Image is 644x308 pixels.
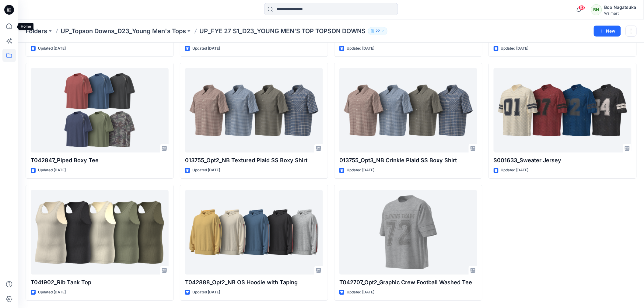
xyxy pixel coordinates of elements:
p: Updated [DATE] [38,45,66,52]
a: S001633_Sweater Jersey [494,68,632,152]
p: S001633_Sweater Jersey [494,156,632,165]
p: 22 [376,28,380,34]
p: Updated [DATE] [347,289,374,296]
p: T042707_Opt2_Graphic Crew Football Washed Tee [339,278,477,287]
button: New [594,26,621,37]
p: Updated [DATE] [501,167,529,173]
div: Walmart [604,11,636,16]
a: T042847_Piped Boxy Tee [31,68,169,152]
p: T042847_Piped Boxy Tee [31,156,169,165]
a: 013755_Opt3_NB Crinkle Plaid SS Boxy Shirt [339,68,477,152]
a: T042707_Opt2_Graphic Crew Football Washed Tee [339,190,477,275]
p: T041902_Rib Tank Top [31,278,169,287]
p: Updated [DATE] [192,45,220,52]
p: T042888_Opt2_NB OS Hoodie with Taping [185,278,323,287]
p: Updated [DATE] [347,167,374,173]
a: T041902_Rib Tank Top [31,190,169,275]
a: Folders [26,27,47,35]
div: Boo Nagatsuka [604,4,636,11]
p: 013755_Opt3_NB Crinkle Plaid SS Boxy Shirt [339,156,477,165]
p: UP_FYE 27 S1_D23_YOUNG MEN’S TOP TOPSON DOWNS [199,27,366,35]
span: 83 [579,5,585,10]
p: Updated [DATE] [192,167,220,173]
p: Updated [DATE] [38,167,66,173]
a: T042888_Opt2_NB OS Hoodie with Taping [185,190,323,275]
p: Updated [DATE] [192,289,220,296]
a: 013755_Opt2_NB Textured Plaid SS Boxy Shirt [185,68,323,152]
div: BN [591,4,602,15]
button: 22 [368,27,387,35]
p: Updated [DATE] [501,45,529,52]
p: Updated [DATE] [347,45,374,52]
p: Updated [DATE] [38,289,66,296]
p: 013755_Opt2_NB Textured Plaid SS Boxy Shirt [185,156,323,165]
a: UP_Topson Downs_D23_Young Men's Tops [61,27,186,35]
